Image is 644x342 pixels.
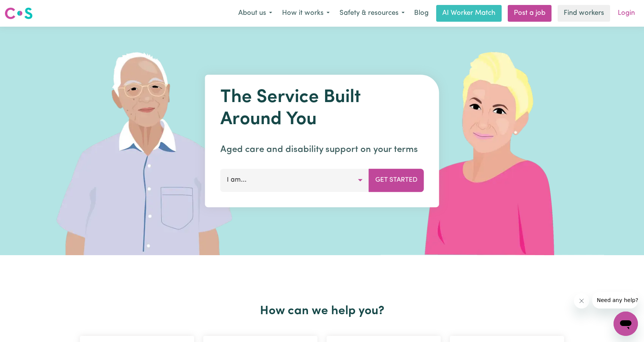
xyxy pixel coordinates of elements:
button: Safety & resources [335,5,410,21]
p: Aged care and disability support on your terms [220,143,424,157]
a: Login [613,5,639,22]
button: How it works [277,5,335,21]
button: About us [233,5,277,21]
a: Careseekers logo [5,5,33,22]
iframe: Button to launch messaging window [614,312,638,336]
span: Need any help? [5,5,46,11]
img: Careseekers logo [5,6,33,20]
a: Blog [410,5,433,22]
a: Post a job [508,5,552,22]
h2: How can we help you? [75,304,569,318]
iframe: Message from company [592,292,638,308]
button: I am... [220,169,369,192]
a: Find workers [558,5,610,22]
iframe: Close message [574,293,589,308]
a: AI Worker Match [436,5,502,22]
h1: The Service Built Around You [220,87,424,131]
button: Get Started [369,169,424,192]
